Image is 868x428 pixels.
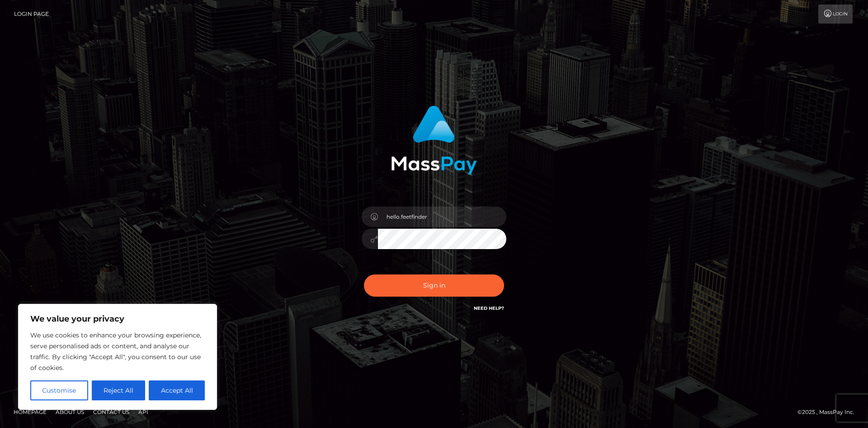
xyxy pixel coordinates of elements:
[818,5,853,24] a: Login
[30,330,205,373] p: We use cookies to enhance your browsing experience, serve personalised ads or content, and analys...
[92,380,146,400] button: Reject All
[378,207,506,227] input: Username...
[474,305,504,311] a: Need Help?
[797,407,861,417] div: © 2025 , MassPay Inc.
[18,304,217,410] div: We value your privacy
[391,106,477,175] img: MassPay Login
[52,405,88,419] a: About Us
[364,274,504,297] button: Sign in
[149,380,205,400] button: Accept All
[10,405,50,419] a: Homepage
[30,380,88,400] button: Customise
[30,313,205,324] p: We value your privacy
[135,405,152,419] a: API
[14,5,49,24] a: Login Page
[90,405,133,419] a: Contact Us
